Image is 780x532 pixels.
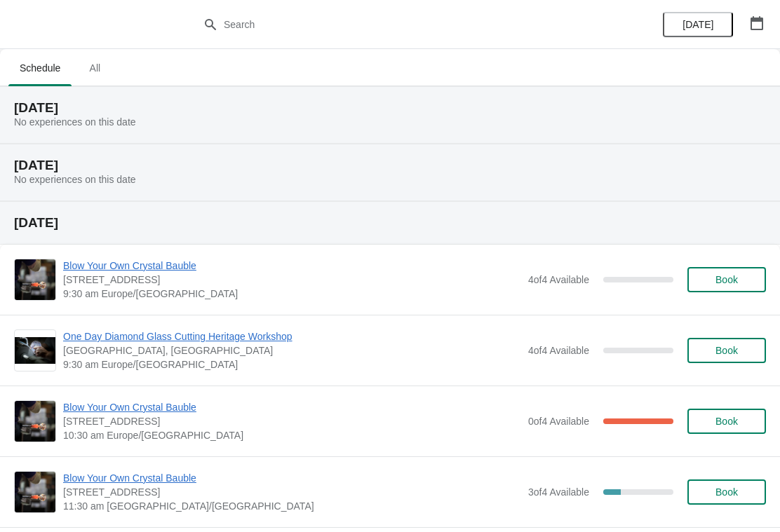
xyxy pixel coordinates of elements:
[14,101,766,115] h2: [DATE]
[15,337,55,364] img: One Day Diamond Glass Cutting Heritage Workshop | Cumbria, UK | 9:30 am Europe/London
[687,479,766,505] button: Book
[715,274,738,285] span: Book
[14,116,136,128] span: No experiences on this date
[63,499,521,513] span: 11:30 am [GEOGRAPHIC_DATA]/[GEOGRAPHIC_DATA]
[715,416,738,427] span: Book
[687,409,766,434] button: Book
[682,19,713,30] span: [DATE]
[14,216,766,230] h2: [DATE]
[715,486,738,498] span: Book
[663,12,733,37] button: [DATE]
[63,485,521,499] span: [STREET_ADDRESS]
[63,287,521,301] span: 9:30 am Europe/[GEOGRAPHIC_DATA]
[528,486,589,498] span: 3 of 4 Available
[63,343,521,357] span: [GEOGRAPHIC_DATA], [GEOGRAPHIC_DATA]
[14,158,766,172] h2: [DATE]
[63,428,521,442] span: 10:30 am Europe/[GEOGRAPHIC_DATA]
[63,273,521,287] span: [STREET_ADDRESS]
[77,55,112,81] span: All
[15,259,55,300] img: Blow Your Own Crystal Bauble | Cumbria Crystal, Canal Street, Ulverston LA12 7LB, UK | 9:30 am Eu...
[15,401,55,442] img: Blow Your Own Crystal Bauble | Cumbria Crystal, Canal Street, Ulverston LA12 7LB, UK | 10:30 am E...
[63,357,521,371] span: 9:30 am Europe/[GEOGRAPHIC_DATA]
[715,345,738,356] span: Book
[8,55,72,81] span: Schedule
[528,416,589,427] span: 0 of 4 Available
[15,472,55,512] img: Blow Your Own Crystal Bauble | Cumbria Crystal, Canal Street, Ulverston LA12 7LB, UK | 11:30 am E...
[528,345,589,356] span: 4 of 4 Available
[63,414,521,428] span: [STREET_ADDRESS]
[63,400,521,414] span: Blow Your Own Crystal Bauble
[223,12,585,37] input: Search
[687,267,766,292] button: Book
[63,329,521,343] span: One Day Diamond Glass Cutting Heritage Workshop
[687,338,766,363] button: Book
[63,471,521,485] span: Blow Your Own Crystal Bauble
[63,259,521,273] span: Blow Your Own Crystal Bauble
[528,274,589,285] span: 4 of 4 Available
[14,174,136,185] span: No experiences on this date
